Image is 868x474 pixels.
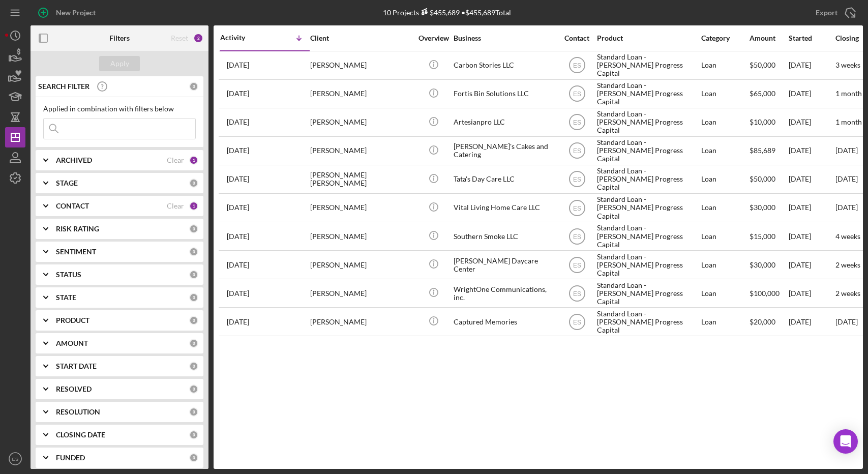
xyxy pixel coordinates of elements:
span: $10,000 [750,117,775,126]
text: ES [573,261,581,269]
div: [PERSON_NAME] [310,194,412,221]
b: RESOLUTION [56,408,100,416]
div: Loan [701,223,749,250]
div: Standard Loan - [PERSON_NAME] Progress Capital [597,223,699,250]
div: Clear [167,202,184,210]
div: New Project [56,3,96,23]
text: ES [12,456,19,462]
b: RISK RATING [56,225,99,233]
div: [DATE] [789,166,834,193]
div: 10 Projects • $455,689 Total [383,8,511,17]
b: SENTIMENT [56,248,96,256]
div: Fortis Bin Solutions LLC [454,80,555,107]
div: 0 [189,224,198,233]
div: Loan [701,109,749,136]
div: Loan [701,280,749,307]
div: Artesianpro LLC [454,109,555,136]
div: Reset [171,34,188,42]
text: ES [573,62,581,69]
div: 0 [189,179,198,188]
div: [DATE] [789,280,834,307]
div: [PERSON_NAME] [310,308,412,335]
time: [DATE] [835,174,858,183]
div: Loan [701,137,749,164]
b: STAGE [56,179,78,187]
div: Standard Loan - [PERSON_NAME] Progress Capital [597,251,699,278]
div: Open Intercom Messenger [833,429,858,454]
div: 1 [189,156,198,165]
button: Apply [99,56,140,71]
span: $50,000 [750,174,775,183]
time: 2025-08-20 13:53 [227,232,249,241]
div: 0 [189,316,198,325]
span: $85,689 [750,146,775,155]
div: 0 [189,82,198,91]
div: [DATE] [789,109,834,136]
time: 3 weeks [835,61,860,69]
div: [PERSON_NAME] [310,109,412,136]
div: Standard Loan - [PERSON_NAME] Progress Capital [597,194,699,221]
div: Category [701,34,749,42]
div: [PERSON_NAME] [310,80,412,107]
div: [DATE] [789,308,834,335]
div: Captured Memories [454,308,555,335]
div: 2 [193,33,203,43]
div: Loan [701,52,749,79]
text: ES [573,176,581,183]
time: [DATE] [835,203,858,212]
b: CONTACT [56,202,89,210]
div: Overview [414,34,453,42]
span: $100,000 [750,289,780,298]
text: ES [573,91,581,98]
b: STATUS [56,271,81,279]
time: 1 month [835,117,862,126]
div: Carbon Stories LLC [454,52,555,79]
span: $30,000 [750,260,775,269]
span: $30,000 [750,203,775,212]
b: Filters [109,34,130,42]
time: 2 weeks [835,289,860,298]
div: Standard Loan - [PERSON_NAME] Progress Capital [597,280,699,307]
div: [PERSON_NAME] Daycare Center [454,251,555,278]
text: ES [573,233,581,240]
div: 0 [189,339,198,348]
text: ES [573,147,581,155]
div: Business [454,34,555,42]
text: ES [573,290,581,297]
div: 1 [189,201,198,211]
div: Loan [701,166,749,193]
time: 2025-08-26 15:06 [227,203,249,212]
div: Tata's Day Care LLC [454,166,555,193]
div: Started [789,34,834,42]
time: [DATE] [835,317,858,326]
time: 2025-09-06 20:04 [227,61,249,69]
div: 0 [189,293,198,302]
time: 2025-09-03 14:44 [227,175,249,183]
time: 2025-08-11 11:23 [227,289,249,298]
button: ES [5,449,25,469]
div: [DATE] [789,251,834,278]
span: $15,000 [750,232,775,241]
div: Activity [220,34,265,42]
div: Loan [701,308,749,335]
div: Standard Loan - [PERSON_NAME] Progress Capital [597,109,699,136]
div: Apply [110,56,129,71]
b: PRODUCT [56,316,89,324]
div: [DATE] [789,194,834,221]
text: ES [573,204,581,212]
button: Export [805,3,863,23]
div: Applied in combination with filters below [43,105,196,113]
div: Loan [701,194,749,221]
div: 0 [189,362,198,371]
div: 0 [189,247,198,256]
time: 2025-09-06 14:22 [227,90,249,98]
div: $455,689 [419,8,460,17]
div: [PERSON_NAME]'s Cakes and Catering [454,137,555,164]
div: [PERSON_NAME] [310,137,412,164]
time: 2025-08-17 00:45 [227,261,249,269]
div: [PERSON_NAME] [PERSON_NAME] [310,166,412,193]
div: [PERSON_NAME] [310,223,412,250]
div: Amount [750,34,788,42]
div: Standard Loan - [PERSON_NAME] Progress Capital [597,166,699,193]
div: Contact [558,34,596,42]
